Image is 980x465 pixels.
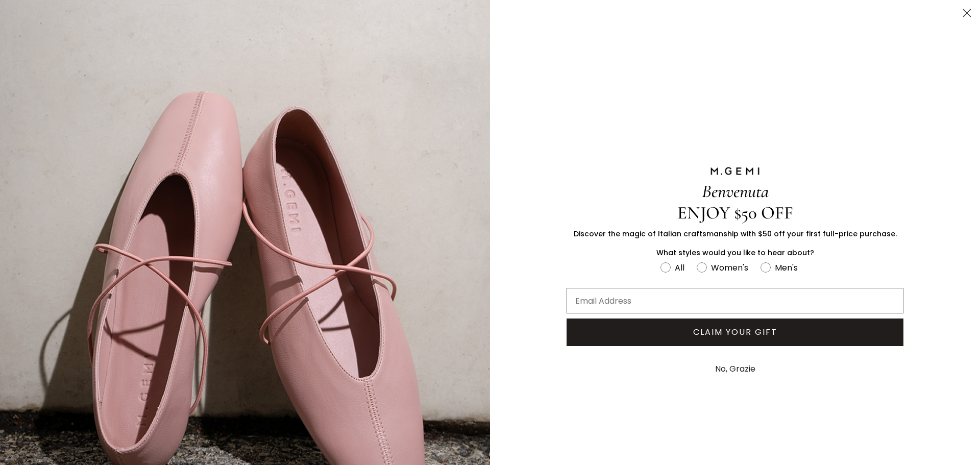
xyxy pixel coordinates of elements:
button: No, Grazie [710,356,761,382]
div: All [675,261,684,274]
div: Men's [775,261,798,274]
span: Discover the magic of Italian craftsmanship with $50 off your first full-price purchase. [574,229,897,239]
span: ENJOY $50 OFF [677,202,793,224]
input: Email Address [567,288,903,313]
img: M.GEMI [709,166,761,176]
button: Close dialog [958,4,976,22]
div: Women's [711,261,748,274]
button: CLAIM YOUR GIFT [567,319,903,346]
span: Benvenuta [702,181,769,202]
span: What styles would you like to hear about? [656,248,814,258]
